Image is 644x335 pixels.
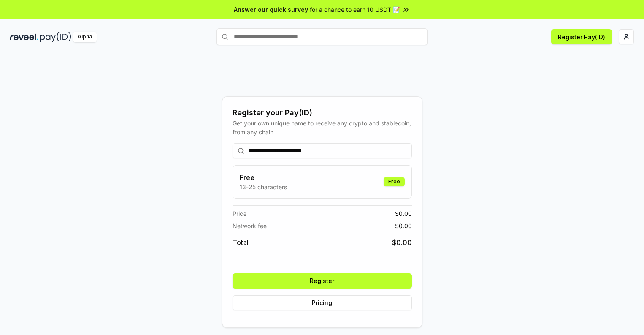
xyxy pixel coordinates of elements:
[395,209,412,218] span: $ 0.00
[233,221,267,230] span: Network fee
[551,29,612,44] button: Register Pay(ID)
[73,32,97,42] div: Alpha
[233,273,412,289] button: Register
[233,119,412,136] div: Get your own unique name to receive any crypto and stablecoin, from any chain
[395,221,412,230] span: $ 0.00
[10,32,38,42] img: reveel_dark
[233,237,249,248] span: Total
[384,177,405,186] div: Free
[233,209,246,218] span: Price
[233,107,412,119] div: Register your Pay(ID)
[240,182,287,191] p: 13-25 characters
[392,237,412,248] span: $ 0.00
[310,5,400,14] span: for a chance to earn 10 USDT 📝
[233,295,412,310] button: Pricing
[240,172,287,182] h3: Free
[40,32,71,42] img: pay_id
[234,5,308,14] span: Answer our quick survey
